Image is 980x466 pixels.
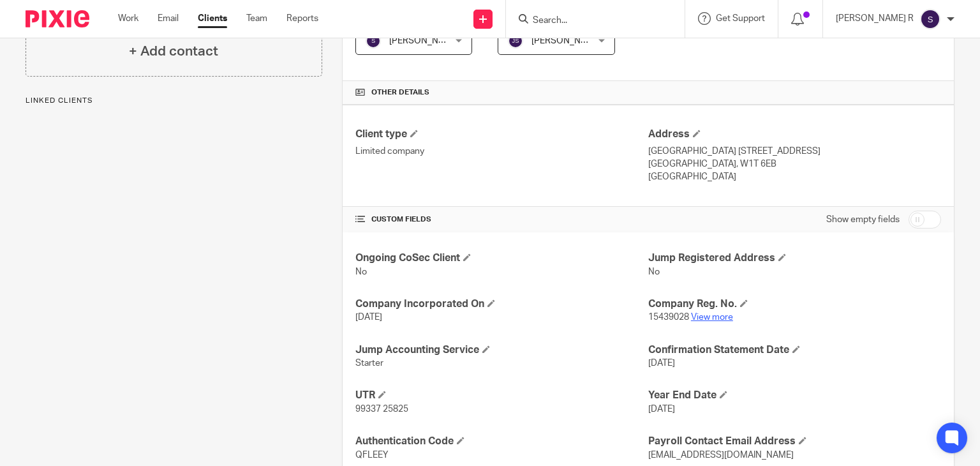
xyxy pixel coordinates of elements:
h4: Address [648,128,941,141]
input: Search [531,15,646,27]
span: [DATE] [355,313,382,322]
a: Email [158,12,179,25]
a: Team [246,12,267,25]
a: View more [691,313,733,322]
h4: Ongoing CoSec Client [355,252,648,265]
span: [PERSON_NAME] R [389,36,467,45]
span: [EMAIL_ADDRESS][DOMAIN_NAME] [648,451,794,460]
p: Linked clients [26,96,322,106]
span: 99337 25825 [355,405,408,414]
span: [DATE] [648,405,675,414]
span: Get Support [716,14,765,23]
h4: Confirmation Statement Date [648,343,941,357]
h4: Company Incorporated On [355,297,648,311]
span: 15439028 [648,313,689,322]
h4: Jump Accounting Service [355,343,648,357]
p: Limited company [355,145,648,158]
p: [GEOGRAPHIC_DATA], W1T 6EB [648,158,941,170]
img: Pixie [26,10,89,27]
p: [PERSON_NAME] R [836,12,914,25]
p: [GEOGRAPHIC_DATA] [648,170,941,183]
img: svg%3E [508,33,523,49]
span: No [355,267,367,276]
img: svg%3E [920,9,940,29]
label: Show empty fields [826,213,900,226]
h4: Jump Registered Address [648,252,941,265]
span: [PERSON_NAME] [531,36,602,45]
h4: Company Reg. No. [648,297,941,311]
h4: + Add contact [129,41,218,61]
a: Clients [198,12,227,25]
a: Reports [286,12,318,25]
span: No [648,267,660,276]
h4: UTR [355,389,648,402]
h4: Year End Date [648,389,941,402]
img: svg%3E [366,33,381,49]
span: QFLEEY [355,451,389,460]
a: Work [118,12,138,25]
h4: Payroll Contact Email Address [648,435,941,448]
h4: Authentication Code [355,435,648,448]
h4: CUSTOM FIELDS [355,214,648,225]
span: [DATE] [648,359,675,368]
h4: Client type [355,128,648,141]
p: [GEOGRAPHIC_DATA] [STREET_ADDRESS] [648,145,941,158]
span: Other details [371,87,429,98]
span: Starter [355,359,383,368]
